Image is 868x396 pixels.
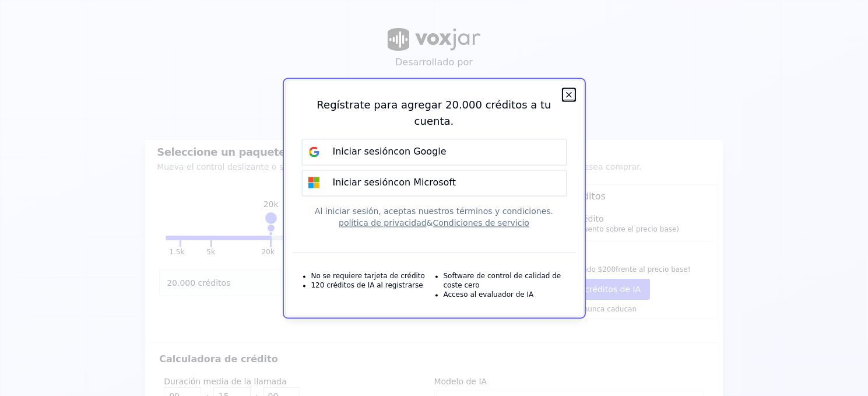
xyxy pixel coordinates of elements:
[433,217,529,229] button: Condiciones de servicio
[315,206,553,216] font: Al iniciar sesión, aceptas nuestros términos y condiciones.
[433,218,529,227] font: Condiciones de servicio
[311,281,423,289] font: 120 créditos de IA al registrarse
[393,177,456,188] font: con Microsoft
[311,272,426,280] font: No se requiere tarjeta de crédito
[444,290,534,299] font: Acceso al evaluador de IA
[339,217,427,229] button: política de privacidad
[333,177,394,188] font: Iniciar sesión
[444,272,561,289] font: Software de control de calidad de coste cero
[303,141,326,164] img: Botón de inicio de sesión de Google
[302,139,567,165] button: Iniciar sesióncon Google
[302,170,567,196] button: Iniciar sesióncon Microsoft
[339,218,427,227] font: política de privacidad
[427,218,433,227] font: &
[393,146,446,157] font: con Google
[303,171,326,195] img: Botón de inicio de sesión de Microsoft
[333,146,394,157] font: Iniciar sesión
[317,99,551,127] font: Regístrate para agregar 20.000 créditos a tu cuenta.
